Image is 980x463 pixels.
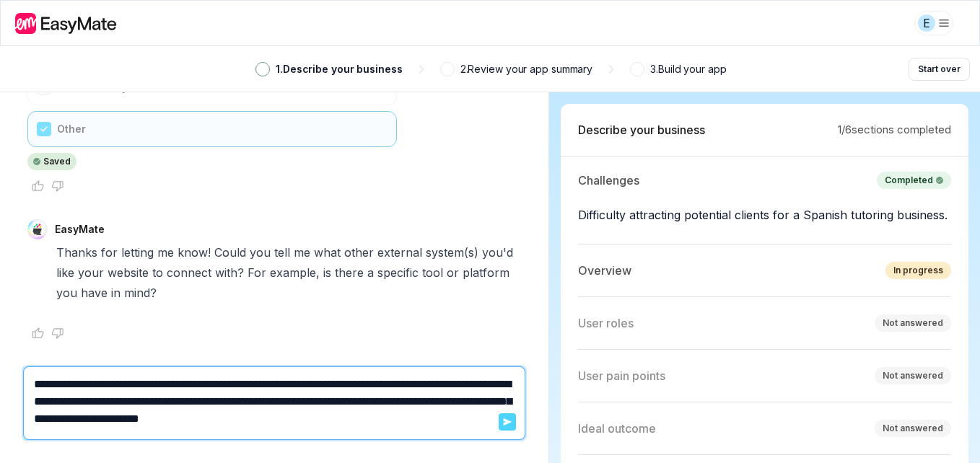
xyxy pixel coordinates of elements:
div: Completed [885,174,943,187]
span: example, [270,263,320,283]
p: Ideal outcome [578,420,656,437]
span: you'd [482,242,513,263]
p: Describe your business [578,121,705,138]
p: User pain points [578,367,665,384]
span: platform [463,263,509,283]
span: connect [167,263,211,283]
p: Difficulty attracting potential clients for a Spanish tutoring business. [578,203,951,226]
span: your [78,263,104,283]
span: external [377,242,422,263]
span: For [248,263,266,283]
span: me [294,242,310,263]
span: with? [215,263,244,283]
p: 1 / 6 sections completed [838,122,951,138]
span: you [56,283,77,303]
p: EasyMate [55,222,105,237]
span: specific [377,263,419,283]
span: you [250,242,271,263]
span: tell [274,242,290,263]
span: in [111,283,121,303]
p: Saved [43,156,71,167]
span: other [344,242,374,263]
span: is [323,263,331,283]
span: know! [178,242,211,263]
span: there [335,263,364,283]
span: or [447,263,459,283]
button: Start over [909,58,970,81]
span: letting [121,242,154,263]
span: me [157,242,174,263]
div: In progress [893,264,943,277]
span: a [367,263,374,283]
span: for [101,242,118,263]
span: like [56,263,74,283]
span: system(s) [426,242,478,263]
p: 3 . Build your app [650,61,726,77]
p: Overview [578,262,631,279]
span: tool [422,263,443,283]
img: EasyMate Avatar [27,219,48,239]
span: Could [214,242,246,263]
p: 2 . Review your app summary [460,61,593,77]
p: User roles [578,314,634,332]
span: to [152,263,163,283]
p: 1 . Describe your business [276,61,403,77]
div: Not answered [883,422,943,435]
p: Challenges [578,172,639,189]
span: website [108,263,149,283]
span: have [81,283,108,303]
div: Not answered [883,317,943,330]
span: mind? [124,283,157,303]
div: E [918,14,935,32]
span: Thanks [56,242,97,263]
div: Not answered [883,369,943,382]
span: what [314,242,341,263]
